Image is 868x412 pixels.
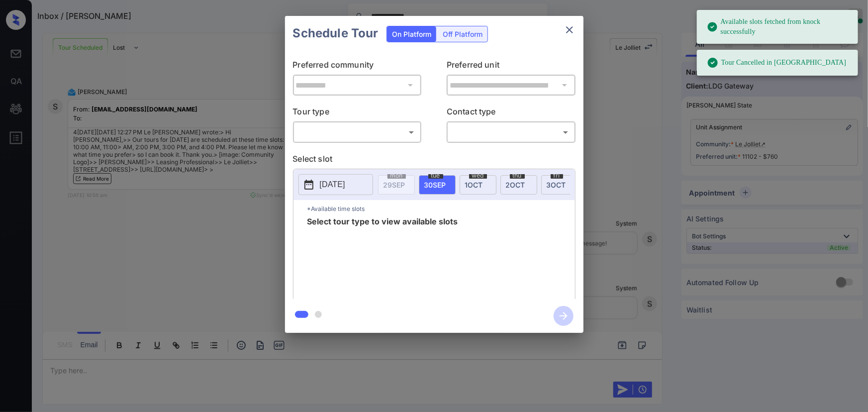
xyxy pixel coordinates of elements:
span: Select tour type to view available slots [307,217,458,297]
span: wed [469,173,487,179]
div: Available slots fetched from knock successfully [707,13,850,41]
p: Preferred community [293,59,422,75]
span: 30 SEP [424,181,446,189]
div: date-select [541,175,578,195]
div: Off Platform [438,26,487,42]
span: 3 OCT [547,181,566,189]
p: [DATE] [320,179,345,191]
p: Tour type [293,105,422,121]
div: date-select [500,175,537,195]
p: Contact type [447,105,576,121]
div: date-select [460,175,496,195]
p: Preferred unit [447,59,576,75]
p: *Available time slots [307,200,575,217]
span: thu [510,173,525,179]
span: 2 OCT [506,181,525,189]
h2: Schedule Tour [285,16,386,51]
p: Select slot [293,153,576,169]
div: date-select [419,175,456,195]
span: 1 OCT [465,181,483,189]
button: close [560,20,579,40]
div: On Platform [387,26,436,42]
span: tue [428,173,443,179]
button: [DATE] [298,174,373,195]
div: Tour Cancelled in [GEOGRAPHIC_DATA] [707,53,847,73]
span: fri [551,173,563,179]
